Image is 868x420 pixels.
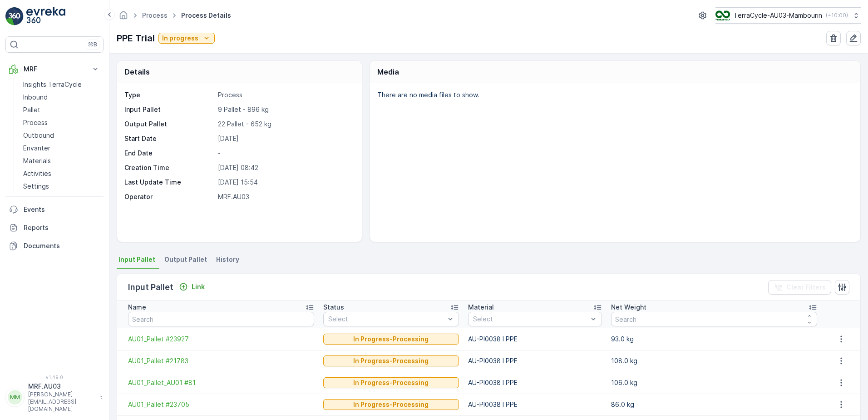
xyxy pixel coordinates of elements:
[353,356,429,365] p: In Progress-Processing
[218,192,352,201] p: MRF.AU03
[734,11,822,20] p: TerraCycle-AU03-Mambourin
[323,399,459,410] button: In Progress-Processing
[124,192,214,201] p: Operator
[28,391,95,413] p: [PERSON_NAME][EMAIL_ADDRESS][DOMAIN_NAME]
[124,149,214,158] p: End Date
[128,312,314,326] input: Search
[607,394,822,415] td: 86.0 kg
[128,378,314,387] a: AU01_Pallet_AU01 #81
[5,60,104,78] button: MRF
[162,34,198,43] p: In progress
[323,303,344,312] p: Status
[323,355,459,366] button: In Progress-Processing
[117,31,155,45] p: PPE Trial
[88,41,97,48] p: ⌘B
[20,104,104,116] a: Pallet
[124,66,150,77] p: Details
[218,105,352,114] p: 9 Pallet - 896 kg
[5,375,104,380] span: v 1.49.0
[328,315,444,324] p: Select
[26,7,65,25] img: logo_light-DOdMpM7g.png
[124,120,214,129] p: Output Pallet
[20,91,104,104] a: Inbound
[218,178,352,187] p: [DATE] 15:54
[20,180,104,193] a: Settings
[8,390,22,405] div: MM
[124,105,214,114] p: Input Pallet
[607,372,822,394] td: 106.0 kg
[23,156,51,165] p: Materials
[124,163,214,172] p: Creation Time
[192,282,205,291] p: Link
[128,335,314,344] a: AU01_Pallet #23927
[23,80,82,89] p: Insights TerraCycle
[24,205,100,214] p: Events
[128,303,146,312] p: Name
[23,182,49,191] p: Settings
[20,129,104,142] a: Outbound
[20,155,104,167] a: Materials
[124,90,214,100] p: Type
[611,312,817,326] input: Search
[23,144,50,153] p: Envanter
[23,169,51,178] p: Activities
[607,328,822,350] td: 93.0 kg
[715,7,861,24] button: TerraCycle-AU03-Mambourin(+10:00)
[218,90,352,100] p: Process
[216,255,239,264] span: History
[20,78,104,91] a: Insights TerraCycle
[20,116,104,129] a: Process
[468,303,494,312] p: Material
[768,280,831,295] button: Clear Filters
[23,105,40,115] p: Pallet
[118,255,155,264] span: Input Pallet
[124,134,214,143] p: Start Date
[20,167,104,180] a: Activities
[5,382,104,413] button: MMMRF.AU03[PERSON_NAME][EMAIL_ADDRESS][DOMAIN_NAME]
[24,65,85,74] p: MRF
[20,142,104,155] a: Envanter
[786,283,826,292] p: Clear Filters
[218,120,352,129] p: 22 Pallet - 652 kg
[23,93,48,102] p: Inbound
[464,394,607,415] td: AU-PI0038 I PPE
[28,382,95,391] p: MRF.AU03
[464,372,607,394] td: AU-PI0038 I PPE
[175,281,208,292] button: Link
[23,131,54,140] p: Outbound
[353,400,429,409] p: In Progress-Processing
[218,163,352,172] p: [DATE] 08:42
[218,149,352,158] p: -
[353,335,429,344] p: In Progress-Processing
[218,134,352,143] p: [DATE]
[473,315,588,324] p: Select
[377,90,851,100] p: There are no media files to show.
[5,219,104,237] a: Reports
[158,33,215,44] button: In progress
[24,241,100,250] p: Documents
[124,178,214,187] p: Last Update Time
[464,350,607,372] td: AU-PI0038 I PPE
[323,334,459,345] button: In Progress-Processing
[5,7,24,25] img: logo
[128,400,314,409] a: AU01_Pallet #23705
[118,14,128,21] a: Homepage
[611,303,646,312] p: Net Weight
[23,118,48,127] p: Process
[24,223,100,232] p: Reports
[128,281,173,294] p: Input Pallet
[323,377,459,388] button: In Progress-Processing
[715,10,730,20] img: image_D6FFc8H.png
[179,11,233,20] span: Process Details
[464,328,607,350] td: AU-PI0038 I PPE
[5,200,104,219] a: Events
[353,378,429,387] p: In Progress-Processing
[377,66,399,77] p: Media
[128,356,314,365] a: AU01_Pallet #21783
[607,350,822,372] td: 108.0 kg
[164,255,207,264] span: Output Pallet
